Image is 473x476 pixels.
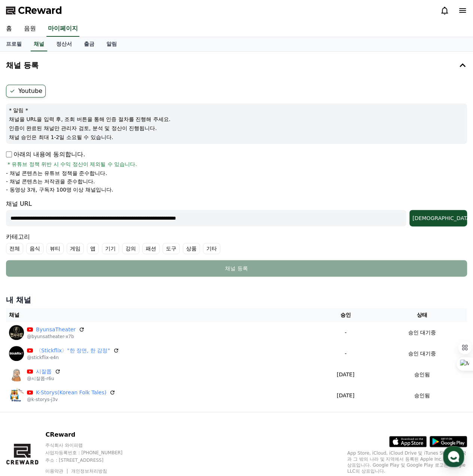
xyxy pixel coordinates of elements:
span: 홈 [24,249,28,255]
div: 채널 등록 [21,265,452,272]
h4: 내 채널 [6,295,467,305]
p: @byunsatheater-x7b [27,334,85,340]
p: 인증이 완료된 채널만 관리자 검토, 분석 및 정산이 진행됩니다. [9,124,464,132]
a: 시잘쫍 [36,368,52,376]
p: - 채널 콘텐츠는 유튜브 정책을 준수합니다. [6,169,107,177]
a: 〈Stickflix〉"한 장면, 한 감정" [36,347,110,355]
label: 게임 [67,243,84,254]
a: 설정 [97,238,144,256]
a: 개인정보처리방침 [71,469,107,474]
div: 채널 URL [6,199,467,226]
p: CReward [45,430,137,439]
label: 도구 [163,243,180,254]
p: App Store, iCloud, iCloud Drive 및 iTunes Store는 미국과 그 밖의 나라 및 지역에서 등록된 Apple Inc.의 서비스 상표입니다. Goo... [347,450,467,474]
p: - [317,329,374,337]
p: 주소 : [STREET_ADDRESS] [45,457,137,463]
label: 패션 [142,243,160,254]
span: CReward [18,4,62,16]
p: 승인됨 [414,392,430,400]
p: - 채널 콘텐츠는 저작권을 준수합니다. [6,178,95,185]
p: 아래의 내용에 동의합니다. [6,150,85,159]
label: 앱 [87,243,99,254]
span: * 유튜브 정책 위반 시 수익 정산이 제외될 수 있습니다. [7,160,137,168]
th: 승인 [314,308,377,322]
button: [DEMOGRAPHIC_DATA] [409,210,467,226]
p: [DATE] [317,392,374,400]
a: CReward [6,4,62,16]
a: 정산서 [50,37,78,51]
th: 채널 [6,308,314,322]
button: 채널 등록 [6,260,467,277]
a: 채널 [31,37,47,51]
p: @시잘쫍-r6u [27,376,61,382]
p: 승인됨 [414,371,430,379]
label: 전체 [6,243,23,254]
span: 설정 [116,249,125,255]
label: 뷰티 [46,243,64,254]
p: - [317,350,374,358]
div: 카테고리 [6,232,467,254]
p: 주식회사 와이피랩 [45,442,137,448]
img: K-Storys(Korean Folk Tales) [9,388,24,403]
label: 상품 [183,243,200,254]
label: 기기 [102,243,119,254]
a: 알림 [100,37,123,51]
a: 홈 [2,238,49,256]
a: 이용약관 [45,469,69,474]
label: 음식 [26,243,43,254]
p: 승인 대기중 [408,329,436,337]
p: [DATE] [317,371,374,379]
p: @k-storys-j3v [27,397,115,403]
a: 출금 [78,37,100,51]
p: 채널 승인은 최대 1-2일 소요될 수 있습니다. [9,133,464,141]
th: 상태 [377,308,467,322]
h4: 채널 등록 [6,61,39,69]
p: 사업자등록번호 : [PHONE_NUMBER] [45,450,137,456]
p: - 동영상 3개, 구독자 100명 이상 채널입니다. [6,186,113,193]
p: 채널을 URL을 입력 후, 조회 버튼을 통해 인증 절차를 진행해 주세요. [9,115,464,123]
span: 대화 [69,249,78,255]
img: 〈Stickflix〉"한 장면, 한 감정" [9,346,24,361]
div: [DEMOGRAPHIC_DATA] [412,214,464,222]
p: @stickflix-e4n [27,355,119,361]
button: 채널 등록 [3,55,470,76]
a: ByunsaTheater [36,326,76,334]
a: K-Storys(Korean Folk Tales) [36,389,106,397]
label: Youtube [6,85,46,97]
label: 기타 [203,243,220,254]
a: 대화 [49,238,97,256]
p: 승인 대기중 [408,350,436,358]
img: ByunsaTheater [9,325,24,340]
label: 강의 [122,243,139,254]
a: 음원 [18,21,42,37]
img: 시잘쫍 [9,367,24,382]
a: 마이페이지 [46,21,79,37]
